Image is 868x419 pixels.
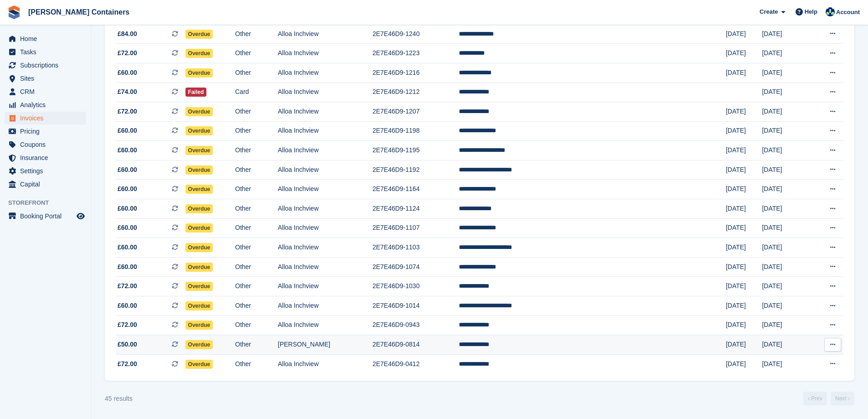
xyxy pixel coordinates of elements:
[726,24,762,44] td: [DATE]
[118,262,137,272] span: £60.00
[20,125,75,138] span: Pricing
[278,335,373,355] td: [PERSON_NAME]
[118,48,137,58] span: £72.00
[235,316,278,335] td: Other
[235,24,278,44] td: Other
[20,85,75,98] span: CRM
[118,243,137,252] span: £60.00
[726,316,762,335] td: [DATE]
[762,63,809,83] td: [DATE]
[5,151,86,164] a: menu
[5,165,86,177] a: menu
[762,296,809,316] td: [DATE]
[278,218,373,238] td: Alloa Inchview
[185,68,213,78] span: Overdue
[20,59,75,72] span: Subscriptions
[372,257,459,277] td: 2E7E46D9-1074
[726,102,762,122] td: [DATE]
[372,83,459,102] td: 2E7E46D9-1212
[185,204,213,213] span: Overdue
[20,138,75,151] span: Coupons
[762,354,809,373] td: [DATE]
[185,243,213,252] span: Overdue
[118,281,137,291] span: £72.00
[278,141,373,160] td: Alloa Inchview
[185,146,213,155] span: Overdue
[372,238,459,258] td: 2E7E46D9-1103
[762,316,809,335] td: [DATE]
[20,112,75,124] span: Invoices
[372,102,459,122] td: 2E7E46D9-1207
[803,392,827,405] a: Previous
[372,24,459,44] td: 2E7E46D9-1240
[185,107,213,116] span: Overdue
[726,277,762,296] td: [DATE]
[235,83,278,102] td: Card
[726,63,762,83] td: [DATE]
[762,160,809,180] td: [DATE]
[235,102,278,122] td: Other
[118,87,137,97] span: £74.00
[726,160,762,180] td: [DATE]
[726,44,762,63] td: [DATE]
[762,83,809,102] td: [DATE]
[726,296,762,316] td: [DATE]
[278,277,373,296] td: Alloa Inchview
[278,199,373,219] td: Alloa Inchview
[760,7,778,16] span: Create
[762,24,809,44] td: [DATE]
[372,180,459,199] td: 2E7E46D9-1164
[5,32,86,45] a: menu
[20,178,75,191] span: Capital
[372,160,459,180] td: 2E7E46D9-1192
[805,7,817,16] span: Help
[278,83,373,102] td: Alloa Inchview
[372,335,459,355] td: 2E7E46D9-0814
[25,5,133,20] a: [PERSON_NAME] Containers
[235,218,278,238] td: Other
[118,204,137,213] span: £60.00
[118,340,137,349] span: £50.00
[118,184,137,194] span: £60.00
[235,296,278,316] td: Other
[20,98,75,111] span: Analytics
[5,72,86,85] a: menu
[278,160,373,180] td: Alloa Inchview
[278,102,373,122] td: Alloa Inchview
[185,301,213,310] span: Overdue
[235,160,278,180] td: Other
[726,141,762,160] td: [DATE]
[278,238,373,258] td: Alloa Inchview
[118,223,137,233] span: £60.00
[826,7,835,16] img: Audra Whitelaw
[5,46,86,58] a: menu
[762,238,809,258] td: [DATE]
[5,59,86,72] a: menu
[726,335,762,355] td: [DATE]
[372,296,459,316] td: 2E7E46D9-1014
[5,112,86,124] a: menu
[278,296,373,316] td: Alloa Inchview
[831,392,854,405] a: Next
[726,180,762,199] td: [DATE]
[278,44,373,63] td: Alloa Inchview
[118,301,137,310] span: £60.00
[726,257,762,277] td: [DATE]
[185,223,213,233] span: Overdue
[118,29,137,39] span: £84.00
[762,121,809,141] td: [DATE]
[372,316,459,335] td: 2E7E46D9-0943
[118,359,137,369] span: £72.00
[278,63,373,83] td: Alloa Inchview
[185,360,213,369] span: Overdue
[372,141,459,160] td: 2E7E46D9-1195
[5,125,86,138] a: menu
[118,107,137,116] span: £72.00
[20,32,75,45] span: Home
[185,340,213,349] span: Overdue
[235,63,278,83] td: Other
[185,88,207,97] span: Failed
[235,335,278,355] td: Other
[185,321,213,330] span: Overdue
[762,180,809,199] td: [DATE]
